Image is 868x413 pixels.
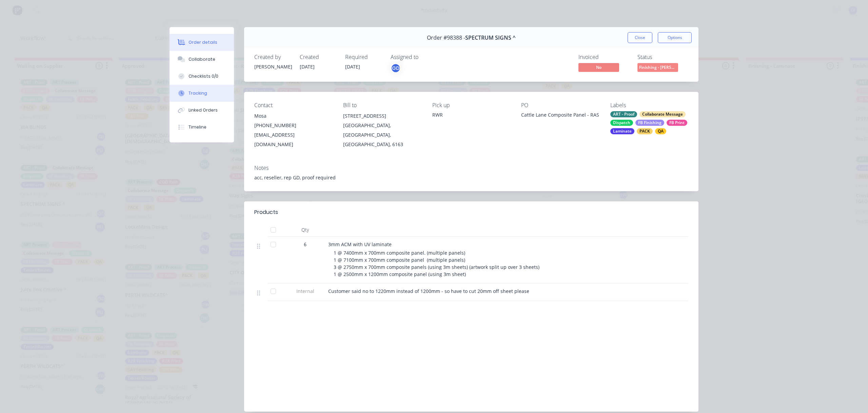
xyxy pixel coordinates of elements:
button: Order details [170,34,234,51]
div: Created [300,54,337,60]
div: Cattle Lane Composite Panel - RAS [521,111,599,121]
div: Bill to [343,102,421,109]
div: Collaborate Message [639,111,686,117]
div: PACK [637,128,653,134]
div: Linked Orders [189,107,218,113]
div: Collaborate [189,56,215,62]
div: [PHONE_NUMBER] [254,121,332,130]
div: Tracking [189,90,207,96]
span: Internal [288,288,323,295]
div: Status [637,54,688,60]
div: acc, reseller, rep GD, proof required [254,174,688,181]
div: Notes [254,165,688,171]
div: Laminate [610,128,634,134]
span: No [578,63,619,72]
div: ART - Proof [610,111,637,117]
span: Finishing - [PERSON_NAME]... [637,63,678,72]
div: Dispatch [610,120,633,126]
span: Order #98388 - [427,35,465,41]
div: QA [655,128,666,134]
span: Customer said no to 1220mm instead of 1200mm - so have to cut 20mm off sheet please [328,288,529,294]
div: Contact [254,102,332,109]
button: Tracking [170,85,234,102]
div: FB Print [667,120,687,126]
div: Mosa[PHONE_NUMBER][EMAIL_ADDRESS][DOMAIN_NAME] [254,111,332,149]
div: [EMAIL_ADDRESS][DOMAIN_NAME] [254,130,332,149]
div: Products [254,208,278,216]
div: Required [345,54,382,60]
button: Options [658,32,692,43]
div: Created by [254,54,292,60]
button: Checklists 0/0 [170,68,234,85]
button: Linked Orders [170,102,234,119]
div: Order details [189,39,217,45]
button: GD [391,63,401,73]
div: Qty [285,223,325,237]
div: Assigned to [391,54,458,60]
span: 3mm ACM with UV laminate [328,241,392,248]
span: [DATE] [300,63,315,70]
div: [GEOGRAPHIC_DATA], [GEOGRAPHIC_DATA], [GEOGRAPHIC_DATA], 6163 [343,121,421,149]
div: [STREET_ADDRESS] [343,111,421,121]
button: Finishing - [PERSON_NAME]... [637,63,678,73]
div: [PERSON_NAME] [254,63,292,70]
div: Timeline [189,124,206,130]
span: 1 @ 7400mm x 700mm composite panel. (multiple panels) 1 @ 7100mm x 700mm composite panel (multipl... [334,250,539,277]
span: 6 [304,241,307,248]
div: RWR [432,111,510,118]
button: Collaborate [170,51,234,68]
div: PO [521,102,599,109]
div: [STREET_ADDRESS][GEOGRAPHIC_DATA], [GEOGRAPHIC_DATA], [GEOGRAPHIC_DATA], 6163 [343,111,421,149]
div: Invoiced [578,54,629,60]
div: Labels [610,102,688,109]
div: Mosa [254,111,332,121]
button: Close [628,32,652,43]
div: FB Finishing [635,120,664,126]
span: SPECTRUM SIGNS ^ [465,35,516,41]
span: [DATE] [345,63,360,70]
div: Checklists 0/0 [189,73,218,79]
div: Pick up [432,102,510,109]
button: Timeline [170,119,234,136]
